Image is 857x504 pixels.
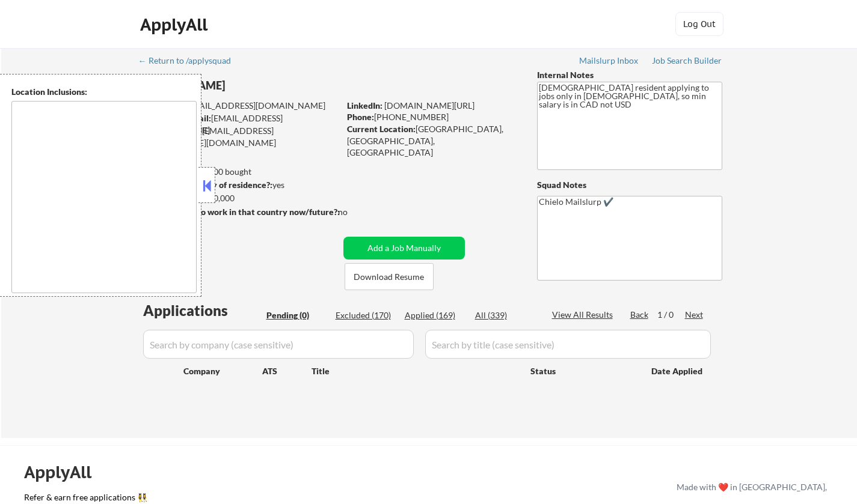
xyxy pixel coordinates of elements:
div: Mailslurp Inbox [579,56,639,65]
div: Title [312,365,519,377]
button: Log Out [675,12,723,36]
a: Job Search Builder [652,56,722,68]
div: All (339) [475,309,535,321]
strong: Current Location: [347,124,416,134]
div: ApplyAll [140,14,211,35]
div: 169 sent / 200 bought [139,166,339,178]
div: [EMAIL_ADDRESS][DOMAIN_NAME] [140,100,339,112]
div: $90,000 [139,192,339,204]
div: yes [139,179,336,191]
div: Pending (0) [266,309,327,321]
div: Company [183,365,262,377]
div: Applications [143,303,262,318]
div: Next [685,309,704,321]
div: Squad Notes [537,179,722,191]
div: Back [630,309,650,321]
a: Mailslurp Inbox [579,56,639,68]
div: [PERSON_NAME] [140,78,387,93]
div: Internal Notes [537,69,722,81]
div: Status [530,360,634,381]
div: Date Applied [651,365,704,377]
strong: Phone: [347,112,374,122]
a: ← Return to /applysquad [138,56,242,68]
button: Download Resume [345,263,434,290]
strong: Will need Visa to work in that country now/future?: [140,207,340,217]
div: View All Results [552,309,616,321]
div: Location Inclusions: [11,86,197,98]
div: ← Return to /applysquad [138,56,242,65]
div: [EMAIL_ADDRESS][DOMAIN_NAME] [140,112,339,136]
div: 1 / 0 [657,309,685,321]
div: [PHONE_NUMBER] [347,111,517,123]
div: no [338,206,372,218]
div: [GEOGRAPHIC_DATA], [GEOGRAPHIC_DATA], [GEOGRAPHIC_DATA] [347,123,517,159]
a: [DOMAIN_NAME][URL] [384,100,475,111]
input: Search by title (case sensitive) [425,330,711,359]
div: Applied (169) [405,309,465,321]
div: [EMAIL_ADDRESS][PERSON_NAME][DOMAIN_NAME] [140,125,339,148]
input: Search by company (case sensitive) [143,330,414,359]
div: Excluded (170) [336,309,396,321]
div: Job Search Builder [652,56,722,65]
strong: LinkedIn: [347,100,382,111]
div: ATS [262,365,312,377]
div: ApplyAll [24,462,105,482]
button: Add a Job Manually [343,237,465,260]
